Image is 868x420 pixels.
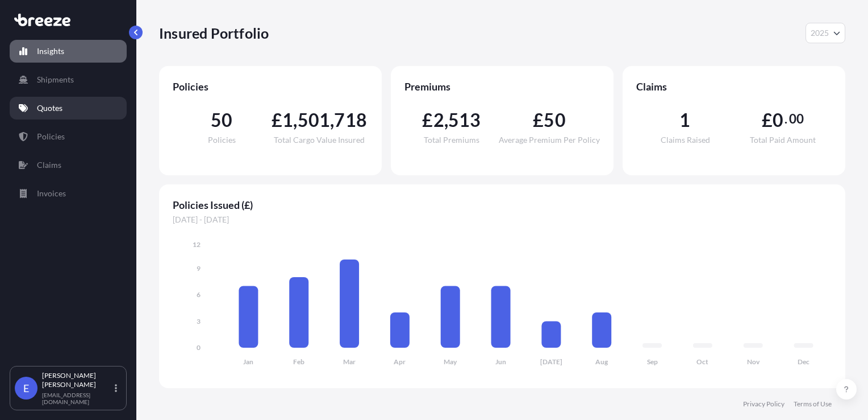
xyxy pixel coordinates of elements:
[10,125,127,148] a: Policies
[330,111,334,129] span: ,
[750,136,816,144] span: Total Paid Amount
[540,357,562,366] tspan: [DATE]
[274,136,365,144] span: Total Cargo Value Insured
[444,111,448,129] span: ,
[394,357,406,366] tspan: Apr
[773,111,783,129] span: 0
[495,357,506,366] tspan: Jun
[37,159,61,171] p: Claims
[533,111,544,129] span: £
[37,46,64,57] p: Insights
[193,240,201,249] tspan: 12
[272,111,282,129] span: £
[636,80,832,93] span: Claims
[806,23,845,43] button: Year Selector
[173,214,832,225] span: [DATE] - [DATE]
[10,154,127,176] a: Claims
[197,290,201,299] tspan: 6
[595,357,608,366] tspan: Aug
[159,24,269,42] p: Insured Portfolio
[10,40,127,63] a: Insights
[37,74,74,85] p: Shipments
[23,382,29,394] span: E
[784,114,787,123] span: .
[208,136,236,144] span: Policies
[37,131,65,142] p: Policies
[762,111,773,129] span: £
[197,343,201,352] tspan: 0
[499,136,600,144] span: Average Premium Per Policy
[422,111,433,129] span: £
[404,80,600,93] span: Premiums
[343,357,356,366] tspan: Mar
[10,182,127,205] a: Invoices
[197,317,201,326] tspan: 3
[794,400,832,409] a: Terms of Use
[37,188,66,199] p: Invoices
[211,111,232,129] span: 50
[10,97,127,120] a: Quotes
[661,136,710,144] span: Claims Raised
[433,111,444,129] span: 2
[243,357,253,366] tspan: Jan
[173,80,368,93] span: Policies
[173,198,832,212] span: Policies Issued (£)
[798,357,809,366] tspan: Dec
[747,357,760,366] tspan: Nov
[789,114,804,123] span: 00
[444,357,457,366] tspan: May
[42,371,112,389] p: [PERSON_NAME] [PERSON_NAME]
[197,264,201,273] tspan: 9
[679,111,690,129] span: 1
[298,111,331,129] span: 501
[544,111,565,129] span: 50
[424,136,479,144] span: Total Premiums
[293,357,304,366] tspan: Feb
[42,392,112,405] p: [EMAIL_ADDRESS][DOMAIN_NAME]
[811,27,829,39] span: 2025
[334,111,367,129] span: 718
[10,68,127,91] a: Shipments
[37,102,62,114] p: Quotes
[282,111,293,129] span: 1
[696,357,708,366] tspan: Oct
[448,111,481,129] span: 513
[647,357,658,366] tspan: Sep
[743,400,784,409] a: Privacy Policy
[293,111,297,129] span: ,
